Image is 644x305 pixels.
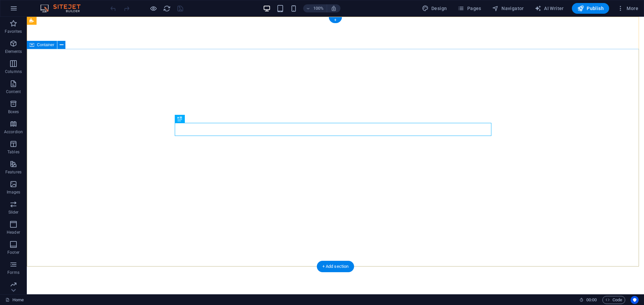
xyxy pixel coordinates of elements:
p: Slider [8,210,19,215]
div: + Add section [317,261,354,272]
a: Click to cancel selection. Double-click to open Pages [5,296,24,304]
button: Publish [572,3,609,14]
span: Pages [458,5,481,12]
h6: 100% [313,4,324,12]
p: Columns [5,69,22,74]
img: Editor Logo [39,4,89,12]
span: Publish [577,5,604,12]
span: Design [422,5,447,12]
h6: Session time [579,296,597,304]
p: Elements [5,49,22,54]
p: Boxes [8,109,19,115]
div: Design (Ctrl+Alt+Y) [419,3,450,14]
span: More [617,5,638,12]
p: Favorites [5,29,22,34]
p: Accordion [4,129,23,135]
button: reload [163,4,171,12]
p: Forms [7,270,19,275]
button: Click here to leave preview mode and continue editing [149,4,157,12]
button: AI Writer [532,3,567,14]
span: Container [37,43,54,47]
button: Navigator [489,3,527,14]
button: 100% [303,4,327,12]
button: More [614,3,641,14]
p: Header [7,230,20,235]
div: + [329,17,342,23]
span: 00 00 [586,296,597,304]
button: Design [419,3,450,14]
button: Usercentrics [631,296,639,304]
span: Code [605,296,622,304]
p: Footer [7,250,19,255]
i: On resize automatically adjust zoom level to fit chosen device. [331,5,337,11]
span: Navigator [492,5,524,12]
span: AI Writer [535,5,564,12]
p: Content [6,89,21,94]
button: Code [602,296,625,304]
i: Reload page [163,5,171,12]
p: Tables [7,149,19,155]
p: Features [5,169,21,175]
button: Pages [455,3,484,14]
span: : [591,297,592,302]
p: Images [7,189,20,195]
